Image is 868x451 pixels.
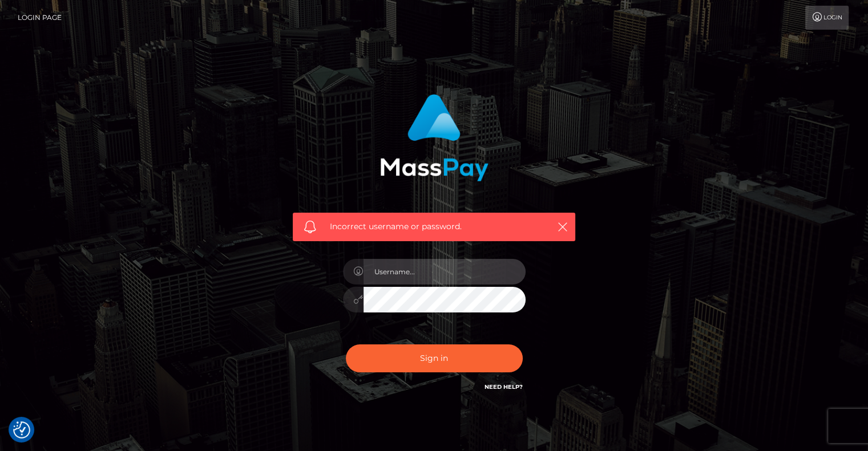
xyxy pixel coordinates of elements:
[18,6,62,30] a: Login Page
[13,421,30,438] img: Revisit consent button
[485,383,523,391] a: Need Help?
[330,221,538,233] span: Incorrect username or password.
[13,421,30,438] button: Consent Preferences
[380,94,488,181] img: MassPay Login
[805,6,849,30] a: Login
[364,259,526,285] input: Username...
[346,344,523,372] button: Sign in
